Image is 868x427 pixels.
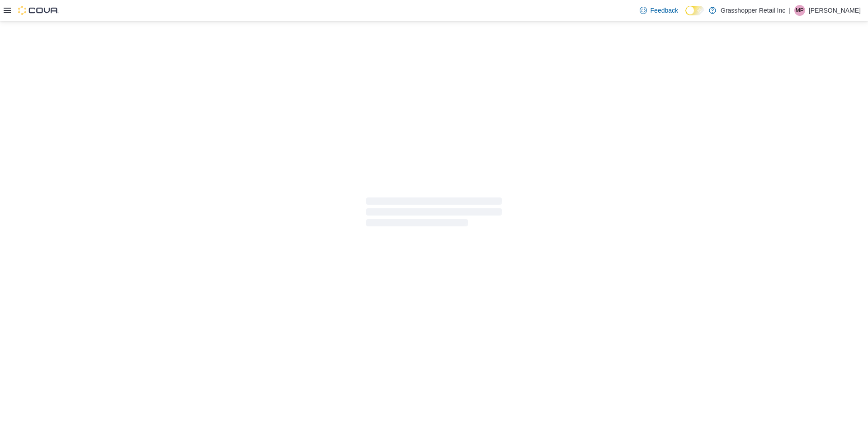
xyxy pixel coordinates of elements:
span: Loading [366,199,502,228]
span: Feedback [651,6,678,15]
img: Cova [18,6,59,15]
span: MP [796,5,804,16]
p: Grasshopper Retail Inc [721,5,785,16]
p: [PERSON_NAME] [809,5,861,16]
input: Dark Mode [685,6,704,15]
p: | [789,5,791,16]
div: Marcella Pitre [794,5,805,16]
a: Feedback [636,1,682,19]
